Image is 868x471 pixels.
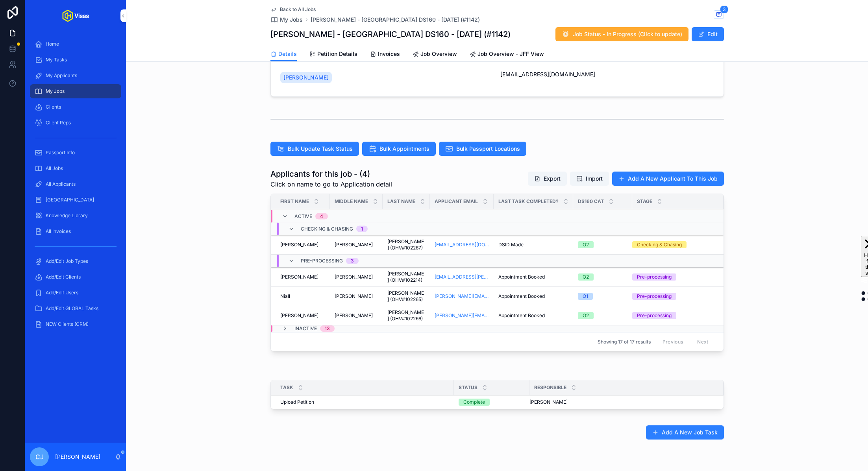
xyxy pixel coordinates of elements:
a: [PERSON_NAME] [280,312,325,319]
span: All Invoices [46,228,71,235]
button: Bulk Appointments [362,142,436,156]
span: Knowledge Library [46,212,88,219]
span: Applicant Email [435,198,478,205]
a: All Jobs [30,161,121,175]
div: 1 [361,226,363,232]
span: Last Task Completed? [498,198,559,205]
span: Responsible [534,384,566,391]
div: O2 [583,312,589,319]
span: Job Overview - JFF View [477,50,544,58]
a: Add/Edit Clients [30,270,121,284]
a: Pre-processing [632,312,714,319]
a: O2 [578,312,627,319]
button: Add A New Applicant To This Job [612,172,724,186]
span: All Jobs [46,165,63,172]
a: Home [30,37,121,51]
a: Passport Info [30,146,121,160]
div: Pre-processing [637,273,672,281]
a: All Invoices [30,224,121,238]
a: [PERSON_NAME] [335,242,378,248]
img: App logo [62,9,89,22]
a: [EMAIL_ADDRESS][DOMAIN_NAME] [435,242,489,248]
span: [PERSON_NAME] [283,74,329,81]
div: scrollable content [25,31,126,342]
span: Active [294,213,312,220]
a: All Applicants [30,177,121,191]
span: Add/Edit GLOBAL Tasks [46,305,98,312]
span: CJ [35,452,44,462]
a: [PERSON_NAME] [335,293,378,299]
a: My Tasks [30,53,121,67]
div: O2 [583,273,589,281]
div: Pre-processing [637,312,672,319]
a: Appointment Booked [498,293,568,299]
a: Back to All Jobs [270,6,316,13]
span: Add/Edit Job Types [46,258,88,264]
span: Passport Info [46,150,75,156]
span: Upload Petition [280,399,314,405]
a: [PERSON_NAME] [280,72,332,83]
a: NEW Clients (CRM) [30,317,121,331]
a: [EMAIL_ADDRESS][PERSON_NAME][DOMAIN_NAME] [435,274,489,280]
a: Add/Edit Users [30,286,121,300]
span: Checking & Chasing [301,226,353,232]
span: [PERSON_NAME] - [GEOGRAPHIC_DATA] DS160 - [DATE] (#1142) [311,16,480,24]
span: Last Name [387,198,415,205]
span: Import [586,175,603,183]
div: Pre-processing [637,293,672,300]
a: Job Overview [413,47,457,63]
span: Bulk Appointments [379,145,429,153]
a: Job Overview - JFF View [470,47,544,63]
span: NEW Clients (CRM) [46,321,89,327]
a: Niall [280,293,325,299]
a: [PERSON_NAME] (OHV#102266) [387,309,425,322]
a: Appointment Booked [498,312,568,319]
span: Task [280,384,293,391]
a: Client Reps [30,116,121,130]
a: [PERSON_NAME] (OHV#102267) [387,238,425,251]
span: Add/Edit Users [46,290,78,296]
span: Appointment Booked [498,312,545,319]
a: [PERSON_NAME] (OHV#102265) [387,290,425,303]
a: [PERSON_NAME] [280,242,325,248]
span: Back to All Jobs [280,6,316,13]
span: Middle Name [335,198,368,205]
div: 4 [320,213,323,220]
span: Bulk Update Task Status [288,145,353,153]
a: Clients [30,100,121,114]
a: [PERSON_NAME] (OHV#102214) [387,271,425,283]
a: My Jobs [270,16,303,24]
div: O1 [583,293,588,300]
span: [PERSON_NAME] [280,274,318,280]
a: Petition Details [309,47,357,63]
span: [PERSON_NAME] [335,312,373,319]
span: [PERSON_NAME] [335,242,373,248]
span: All Applicants [46,181,76,187]
a: [PERSON_NAME][EMAIL_ADDRESS][DOMAIN_NAME] [435,312,489,319]
a: Add/Edit GLOBAL Tasks [30,301,121,316]
span: My Tasks [46,57,67,63]
a: Pre-processing [632,273,714,281]
p: [PERSON_NAME] [55,453,100,461]
button: Add A New Job Task [646,425,724,440]
span: Status [459,384,477,391]
span: Click on name to go to Application detail [270,179,392,189]
button: Bulk Update Task Status [270,142,359,156]
span: [PERSON_NAME] [335,274,373,280]
span: [EMAIL_ADDRESS][DOMAIN_NAME] [500,70,714,78]
span: Inactive [294,325,317,332]
span: [PERSON_NAME] [529,399,568,405]
span: Stage [637,198,652,205]
a: [PERSON_NAME][EMAIL_ADDRESS][DOMAIN_NAME] [435,293,489,299]
span: [PERSON_NAME] [280,312,318,319]
a: O2 [578,241,627,248]
a: [PERSON_NAME] [280,274,325,280]
a: O2 [578,273,627,281]
span: [GEOGRAPHIC_DATA] [46,197,94,203]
